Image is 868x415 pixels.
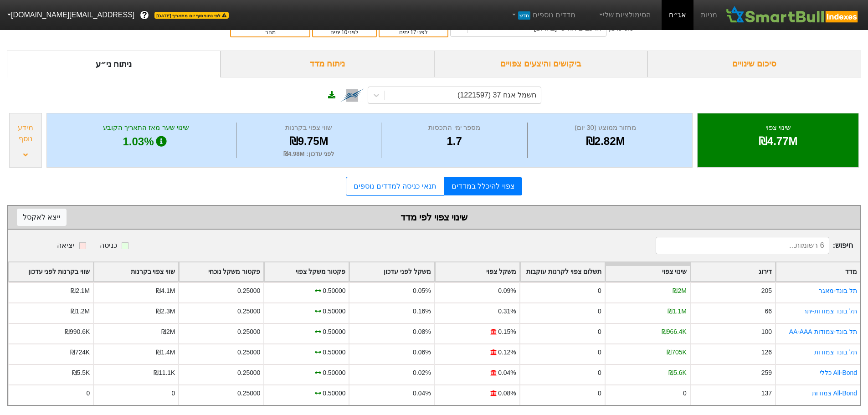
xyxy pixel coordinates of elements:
[413,348,431,357] div: 0.06%
[318,28,371,36] div: לפני ימים
[819,287,858,294] a: תל בונד-מאגר
[498,307,516,316] div: 0.31%
[814,348,857,356] a: תל בונד צמודות
[444,177,522,195] a: צפוי להיכלל במדדים
[812,389,857,397] a: All-Bond צמודות
[323,286,345,296] div: 0.50000
[594,6,655,24] a: הסימולציות שלי
[237,348,260,357] div: 0.25000
[709,133,847,149] div: ₪4.77M
[265,29,276,36] span: מחר
[323,368,345,378] div: 0.50000
[789,328,857,335] a: תל בונד-צמודות AA-AAA
[413,327,431,337] div: 0.08%
[413,286,431,296] div: 0.05%
[7,51,221,77] div: ניתוח ני״ע
[172,389,175,398] div: 0
[349,262,434,281] div: Toggle SortBy
[668,307,687,316] div: ₪1.1M
[237,368,260,378] div: 0.25000
[71,286,90,296] div: ₪2.1M
[598,286,601,296] div: 0
[237,307,260,316] div: 0.25000
[518,11,530,20] span: חדש
[656,237,853,254] span: חיפוש :
[340,83,364,107] img: tase link
[384,133,525,149] div: 1.7
[820,369,857,376] a: All-Bond כללי
[264,262,349,281] div: Toggle SortBy
[598,389,601,398] div: 0
[606,262,690,281] div: Toggle SortBy
[239,123,379,133] div: שווי צפוי בקרנות
[221,51,434,77] div: ניתוח מדד
[662,327,687,337] div: ₪966.4K
[507,6,579,24] a: מדדים נוספיםחדש
[323,348,345,357] div: 0.50000
[761,327,772,337] div: 100
[709,123,847,133] div: שינוי צפוי
[384,28,443,36] div: לפני ימים
[691,262,775,281] div: Toggle SortBy
[17,209,67,226] button: ייצא לאקסל
[724,6,861,24] img: SmartBull
[761,389,772,398] div: 137
[323,389,345,398] div: 0.50000
[598,368,601,378] div: 0
[156,307,175,316] div: ₪2.3M
[154,368,175,378] div: ₪11.1K
[413,368,431,378] div: 0.02%
[58,133,234,150] div: 1.03%
[647,51,861,77] div: סיכום שינויים
[239,149,379,159] div: לפני עדכון : ₪4.98M
[683,389,687,398] div: 0
[668,368,687,378] div: ₪5.6K
[57,240,75,251] div: יציאה
[86,389,90,398] div: 0
[71,307,90,316] div: ₪1.2M
[803,307,857,315] a: תל בונד צמודות-יתר
[142,9,147,21] span: ?
[435,262,519,281] div: Toggle SortBy
[17,210,851,224] div: שינוי צפוי לפי מדד
[72,368,90,378] div: ₪5.5K
[323,327,345,337] div: 0.50000
[12,123,39,144] div: מידע נוסף
[498,348,516,357] div: 0.12%
[656,237,829,254] input: 6 רשומות...
[237,389,260,398] div: 0.25000
[667,348,686,357] div: ₪705K
[346,177,444,196] a: תנאי כניסה למדדים נוספים
[237,286,260,296] div: 0.25000
[498,368,516,378] div: 0.04%
[498,327,516,337] div: 0.15%
[154,12,228,19] span: לפי נתוני סוף יום מתאריך [DATE]
[65,327,90,337] div: ₪990.6K
[776,262,860,281] div: Toggle SortBy
[498,286,516,296] div: 0.09%
[598,348,601,357] div: 0
[156,348,175,357] div: ₪1.4M
[323,307,345,316] div: 0.50000
[94,262,178,281] div: Toggle SortBy
[765,307,771,316] div: 66
[58,123,234,133] div: שינוי שער מאז התאריך הקובע
[384,123,525,133] div: מספר ימי התכסות
[413,389,431,398] div: 0.04%
[530,133,681,149] div: ₪2.82M
[598,307,601,316] div: 0
[530,123,681,133] div: מחזור ממוצע (30 יום)
[410,29,416,36] span: 17
[70,348,90,357] div: ₪724K
[520,262,605,281] div: Toggle SortBy
[761,348,772,357] div: 126
[598,327,601,337] div: 0
[100,240,117,251] div: כניסה
[498,389,516,398] div: 0.08%
[413,307,431,316] div: 0.16%
[673,286,686,296] div: ₪2M
[457,90,536,101] div: חשמל אגח 37 (1221597)
[179,262,263,281] div: Toggle SortBy
[161,327,175,337] div: ₪2M
[761,368,772,378] div: 259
